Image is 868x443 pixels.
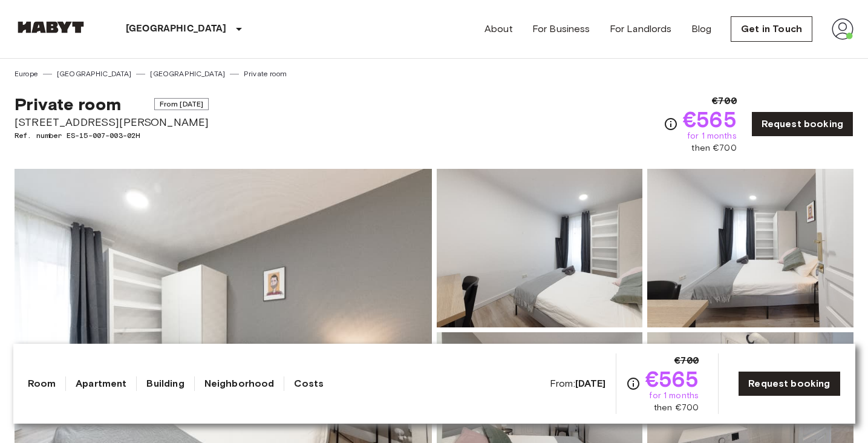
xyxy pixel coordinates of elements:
span: Ref. number ES-15-007-003-02H [15,130,209,141]
span: From [DATE] [154,98,209,110]
span: for 1 months [687,130,737,142]
span: €565 [645,368,699,390]
a: Europe [15,68,38,79]
a: Room [28,376,56,391]
a: Blog [691,22,712,36]
span: for 1 months [649,390,699,402]
span: Private room [15,94,121,114]
svg: Check cost overview for full price breakdown. Please note that discounts apply to new joiners onl... [664,117,678,131]
svg: Check cost overview for full price breakdown. Please note that discounts apply to new joiners onl... [626,376,641,391]
a: Request booking [751,111,853,137]
a: Neighborhood [204,376,275,391]
span: then €700 [654,402,699,414]
a: Private room [244,68,287,79]
a: [GEOGRAPHIC_DATA] [150,68,225,79]
img: Picture of unit ES-15-007-003-02H [647,169,853,327]
a: For Landlords [610,22,672,36]
a: Get in Touch [731,16,812,42]
p: [GEOGRAPHIC_DATA] [126,22,227,36]
span: €700 [712,94,737,108]
a: About [485,22,513,36]
img: Picture of unit ES-15-007-003-02H [437,169,643,327]
span: then €700 [691,142,736,154]
a: Apartment [76,376,126,391]
span: €565 [683,108,737,130]
span: €700 [674,353,699,368]
a: For Business [532,22,590,36]
img: Habyt [15,21,87,33]
img: avatar [832,18,853,40]
a: [GEOGRAPHIC_DATA] [57,68,132,79]
a: Costs [294,376,324,391]
span: [STREET_ADDRESS][PERSON_NAME] [15,114,209,130]
span: From: [550,377,606,390]
a: Building [146,376,184,391]
b: [DATE] [575,378,606,389]
a: Request booking [738,371,840,396]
